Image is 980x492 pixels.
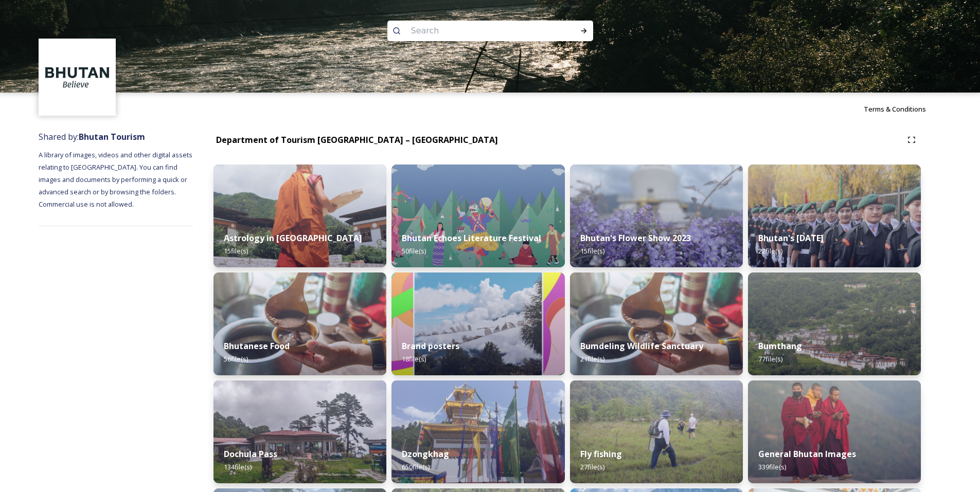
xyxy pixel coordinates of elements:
[748,165,921,267] img: Bhutan%2520National%2520Day10.jpg
[758,246,782,256] span: 22 file(s)
[748,380,921,483] img: MarcusWestbergBhutanHiRes-23.jpg
[39,131,145,142] span: Shared by:
[216,134,498,145] strong: Department of Tourism [GEOGRAPHIC_DATA] – [GEOGRAPHIC_DATA]
[224,448,277,460] strong: Dochula Pass
[391,380,564,483] img: Festival%2520Header.jpg
[402,462,430,471] span: 650 file(s)
[748,272,921,375] img: Bumthang%2520180723%2520by%2520Amp%2520Sripimanwat-20.jpg
[580,340,703,352] strong: Bumdeling Wildlife Sanctuary
[391,165,564,267] img: Bhutan%2520Echoes7.jpg
[864,104,926,114] span: Terms & Conditions
[213,380,386,483] img: 2022-10-01%252011.41.43.jpg
[864,103,941,115] a: Terms & Conditions
[570,165,743,267] img: Bhutan%2520Flower%2520Show2.jpg
[580,448,622,460] strong: Fly fishing
[224,354,248,363] span: 56 file(s)
[758,232,824,244] strong: Bhutan's [DATE]
[758,354,782,363] span: 77 file(s)
[402,340,459,352] strong: Brand posters
[224,340,290,352] strong: Bhutanese Food
[758,448,856,460] strong: General Bhutan Images
[758,462,786,471] span: 339 file(s)
[406,20,547,42] input: Search
[580,354,604,363] span: 21 file(s)
[402,354,426,363] span: 18 file(s)
[580,462,604,471] span: 27 file(s)
[580,246,604,256] span: 15 file(s)
[391,272,564,375] img: Bhutan_Believe_800_1000_4.jpg
[39,150,194,209] span: A library of images, videos and other digital assets relating to [GEOGRAPHIC_DATA]. You can find ...
[570,380,743,483] img: by%2520Ugyen%2520Wangchuk14.JPG
[224,232,362,244] strong: Astrology in [GEOGRAPHIC_DATA]
[213,165,386,267] img: _SCH1465.jpg
[224,462,252,471] span: 134 file(s)
[402,448,449,460] strong: Dzongkhag
[213,272,386,375] img: Bumdeling%2520090723%2520by%2520Amp%2520Sripimanwat-4.jpg
[402,246,426,256] span: 50 file(s)
[580,232,691,244] strong: Bhutan's Flower Show 2023
[40,40,115,115] img: BT_Logo_BB_Lockup_CMYK_High%2520Res.jpg
[402,232,541,244] strong: Bhutan Echoes Literature Festival
[758,340,802,352] strong: Bumthang
[570,272,743,375] img: Bumdeling%2520090723%2520by%2520Amp%2520Sripimanwat-4%25202.jpg
[79,131,145,142] strong: Bhutan Tourism
[224,246,248,256] span: 15 file(s)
